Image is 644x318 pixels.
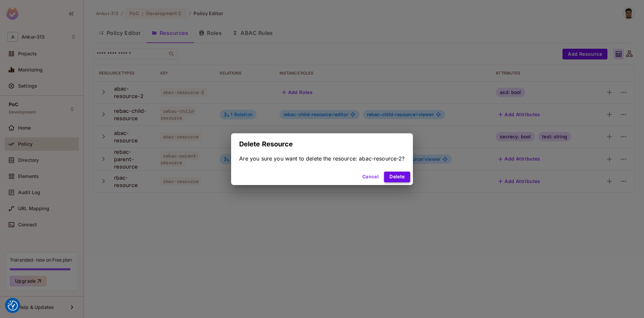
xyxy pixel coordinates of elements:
button: Delete [384,172,410,182]
img: Revisit consent button [8,301,18,311]
div: Are you sure you want to delete the resource: abac-resource-2? [239,155,405,162]
h2: Delete Resource [231,133,413,155]
button: Cancel [360,172,381,182]
button: Consent Preferences [8,301,18,311]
